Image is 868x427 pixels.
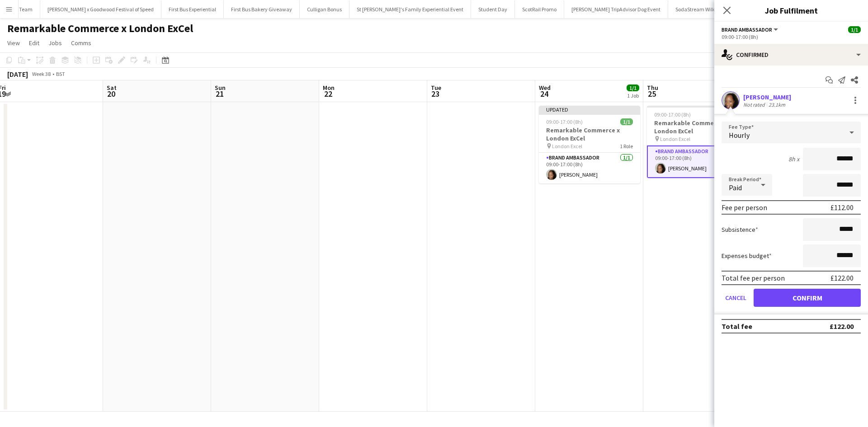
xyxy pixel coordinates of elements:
button: Student Day [471,0,515,18]
span: Paid [729,183,742,192]
div: BST [56,70,65,77]
span: 1/1 [848,26,861,33]
span: 1 Role [620,143,633,150]
button: First Bus Experiential [161,0,224,18]
div: 23.1km [767,101,787,108]
span: 1/1 [620,118,633,125]
span: Thu [647,84,658,92]
span: Week 38 [30,70,52,77]
label: Subsistence [722,225,758,234]
a: Edit [25,37,43,49]
div: Total fee per person [722,273,785,282]
span: 24 [538,89,551,99]
span: London Excel [660,136,690,142]
button: ScotRail Promo [515,0,564,18]
div: 1 Job [627,92,639,99]
app-card-role: Brand Ambassador1/109:00-17:00 (8h)[PERSON_NAME] [647,145,748,178]
span: 23 [429,89,441,99]
span: 21 [213,89,226,99]
div: Total fee [722,322,752,331]
span: Hourly [729,131,750,140]
label: Expenses budget [722,252,772,260]
button: Culligan Bonus [300,0,349,18]
button: [PERSON_NAME] x Goodwood Festival of Speed [40,0,161,18]
span: Comms [71,39,91,47]
span: Mon [323,84,335,92]
span: 09:00-17:00 (8h) [654,111,691,118]
span: London Excel [552,143,582,150]
div: £112.00 [830,203,854,212]
button: [PERSON_NAME] TripAdvisor Dog Event [564,0,668,18]
span: Sun [215,84,226,92]
div: Confirmed [714,44,868,66]
a: Comms [67,37,95,49]
span: Sat [107,84,117,92]
span: 1/1 [627,84,639,91]
h3: Remarkable Commerce x London ExCel [647,119,748,135]
span: Edit [29,39,39,47]
span: Jobs [48,39,62,47]
app-job-card: Updated09:00-17:00 (8h)1/1Remarkable Commerce x London ExCel London Excel1 RoleBrand Ambassador1/... [539,106,640,183]
button: St [PERSON_NAME]'s Family Experiential Event [349,0,471,18]
div: Updated [539,106,640,113]
div: Not rated [743,101,767,108]
span: View [7,39,20,47]
div: [PERSON_NAME] [743,93,791,101]
span: Wed [539,84,551,92]
div: 09:00-17:00 (8h) [722,33,861,40]
span: 25 [646,89,658,99]
app-job-card: 09:00-17:00 (8h)1/1Remarkable Commerce x London ExCel London Excel1 RoleBrand Ambassador1/109:00-... [647,106,748,178]
a: View [4,37,24,49]
span: 09:00-17:00 (8h) [546,118,583,125]
div: Fee per person [722,203,767,212]
app-card-role: Brand Ambassador1/109:00-17:00 (8h)[PERSON_NAME] [539,153,640,183]
button: Confirm [754,289,861,307]
h1: Remarkable Commerce x London ExCel [7,22,193,35]
span: Brand Ambassador [722,26,772,33]
span: 22 [321,89,335,99]
a: Jobs [45,37,66,49]
button: First Bus Bakery Giveaway [224,0,300,18]
h3: Remarkable Commerce x London ExCel [539,126,640,142]
span: 20 [105,89,117,99]
div: 8h x [788,155,799,163]
div: £122.00 [830,322,854,331]
button: Cancel [722,289,750,307]
div: £122.00 [830,273,854,282]
h3: Job Fulfilment [714,5,868,16]
div: [DATE] [7,70,28,79]
button: Brand Ambassador [722,26,779,33]
span: Tue [431,84,441,92]
button: SodaStream Wilko [668,0,725,18]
